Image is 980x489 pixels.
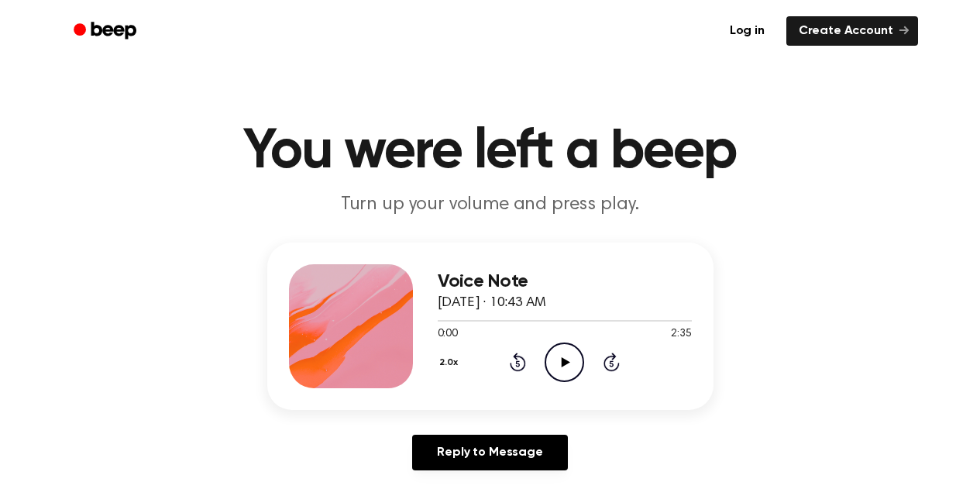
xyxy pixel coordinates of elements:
h3: Voice Note [438,271,692,292]
a: Create Account [786,16,918,46]
span: [DATE] · 10:43 AM [438,296,546,310]
h1: You were left a beep [94,124,887,180]
p: Turn up your volume and press play. [193,192,788,218]
span: 0:00 [438,326,458,343]
span: 2:35 [671,326,691,343]
a: Beep [63,16,150,46]
button: 2.0x [438,350,464,376]
a: Reply to Message [412,435,567,470]
a: Log in [717,16,777,46]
